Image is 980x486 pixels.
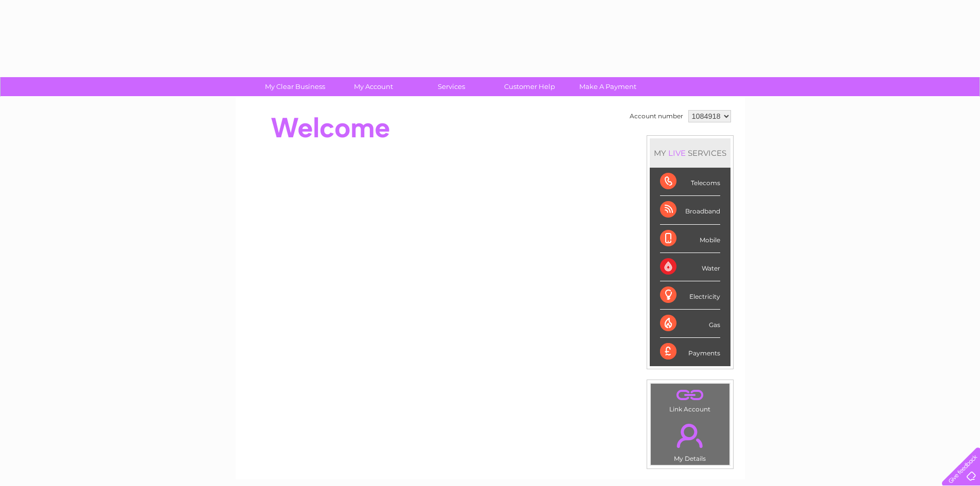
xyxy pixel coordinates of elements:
[666,148,688,158] div: LIVE
[660,338,720,366] div: Payments
[487,77,572,96] a: Customer Help
[650,383,730,416] td: Link Account
[409,77,494,96] a: Services
[331,77,416,96] a: My Account
[650,138,730,168] div: MY SERVICES
[627,107,686,125] td: Account number
[660,253,720,281] div: Water
[653,386,727,404] a: .
[650,415,730,465] td: My Details
[565,77,650,96] a: Make A Payment
[660,281,720,310] div: Electricity
[660,196,720,224] div: Broadband
[253,77,337,96] a: My Clear Business
[660,310,720,338] div: Gas
[653,418,727,454] a: .
[660,225,720,253] div: Mobile
[660,168,720,196] div: Telecoms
